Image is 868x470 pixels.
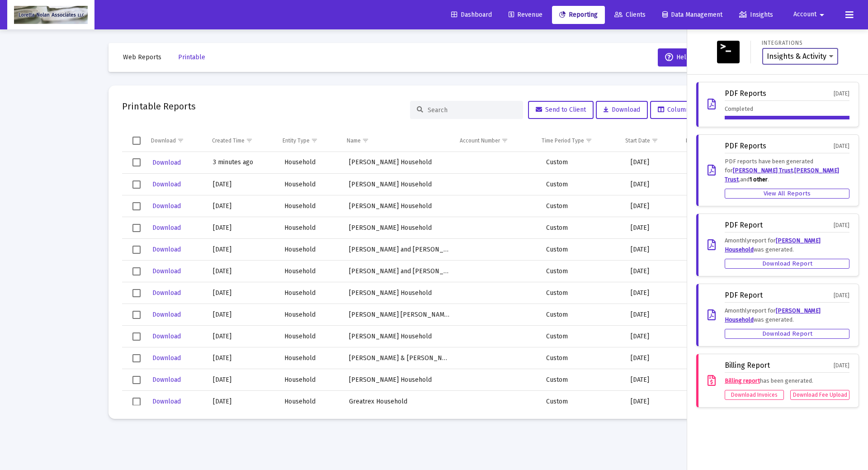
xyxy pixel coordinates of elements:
span: Clients [614,11,646,19]
mat-icon: arrow_drop_down [816,6,827,24]
a: Dashboard [444,6,499,24]
a: Revenue [501,6,550,24]
a: Data Management [655,6,730,24]
a: Insights [732,6,780,24]
button: Account [783,5,838,24]
img: Dashboard [14,6,88,24]
a: Clients [607,6,653,24]
span: Data Management [662,11,722,19]
span: Insights [739,11,773,19]
a: Reporting [552,6,605,24]
span: Reporting [559,11,598,19]
span: Dashboard [451,11,492,19]
span: Account [793,11,816,19]
span: Revenue [509,11,542,19]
